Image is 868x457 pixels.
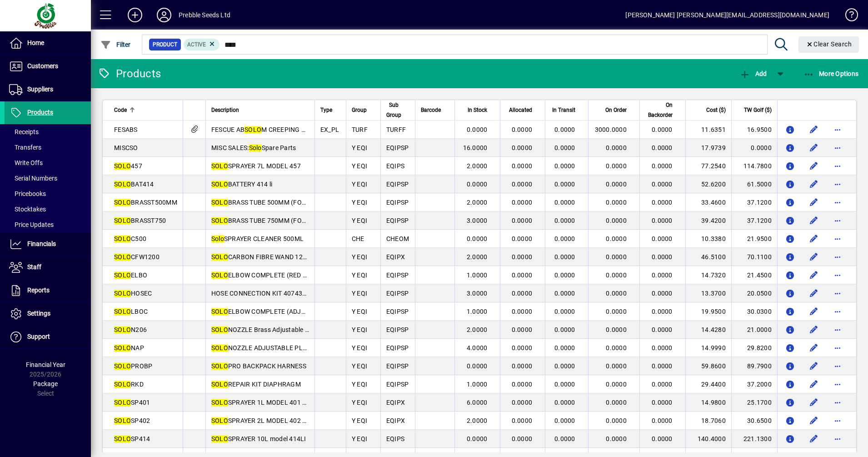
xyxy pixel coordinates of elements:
span: Y EQI [352,344,367,352]
span: PRO BACKPACK HARNESS [211,362,306,370]
span: 1.0000 [467,308,488,315]
a: Serial Numbers [5,171,91,186]
td: 33.4600 [685,193,731,211]
td: 16.9500 [731,121,777,139]
span: TW Golf ($) [744,105,772,115]
td: 46.5100 [685,248,731,266]
button: Edit [807,413,821,428]
span: PROBP [114,362,152,370]
span: 0.0000 [554,290,575,297]
span: SPRAYER 7L MODEL 457 [211,162,301,170]
span: Y EQI [352,162,367,170]
span: 3000.0000 [595,126,627,133]
div: On Backorder [645,100,681,120]
span: Staff [27,263,41,271]
button: More options [830,268,845,282]
button: More options [830,304,845,319]
td: 70.1100 [731,248,777,266]
span: TURF [352,126,368,133]
span: 0.0000 [652,271,673,279]
button: Filter [98,36,133,53]
td: 37.2000 [731,375,777,393]
div: Description [211,105,309,115]
em: SOLO [114,326,131,333]
button: Edit [807,286,821,301]
span: On Order [605,105,627,115]
span: EX_PL [320,126,339,133]
span: Home [27,39,44,46]
span: 0.0000 [554,326,575,333]
button: Edit [807,395,821,410]
button: Edit [807,231,821,246]
span: Allocated [509,105,532,115]
span: 0.0000 [606,253,627,261]
span: Y EQI [352,199,367,206]
button: More options [830,432,845,446]
span: Serial Numbers [9,175,57,182]
span: Clear Search [806,40,852,48]
span: Products [27,109,53,116]
mat-chip: Activation Status: Active [184,39,220,50]
span: EQIPS [386,162,404,170]
span: 0.0000 [606,344,627,352]
span: Receipts [9,128,39,136]
td: 11.6351 [685,121,731,139]
td: 10.3380 [685,230,731,248]
div: In Transit [551,105,583,115]
span: 0.0000 [554,162,575,170]
em: SOLO [114,290,131,297]
em: SOLO [211,344,228,352]
span: BATTERY 414 li [211,181,273,188]
a: Staff [5,256,91,279]
span: BRASS TUBE 500MM (FOR SPRAY WAND) [211,199,349,206]
button: Add [120,7,150,23]
button: More options [830,195,845,210]
span: Group [352,105,367,115]
td: 114.7800 [731,157,777,175]
button: Edit [807,322,821,337]
td: 0.0000 [731,139,777,157]
span: 3.0000 [467,217,488,224]
span: Write Offs [9,159,43,166]
span: 0.0000 [512,344,533,352]
span: CHEOM [386,235,409,242]
button: Edit [807,177,821,191]
td: 77.2540 [685,157,731,175]
a: Receipts [5,124,91,140]
span: 0.0000 [554,199,575,206]
td: 61.5000 [731,175,777,193]
em: SOLO [211,199,228,206]
span: Financials [27,240,56,247]
span: EQIPSP [386,217,409,224]
button: Edit [807,377,821,392]
div: Type [320,105,340,115]
span: 0.0000 [652,217,673,224]
span: HOSE CONNECTION KIT 4074363 [211,290,310,297]
span: 0.0000 [606,271,627,279]
span: Y EQI [352,144,367,151]
span: 0.0000 [512,271,533,279]
span: 0.0000 [512,162,533,170]
span: 0.0000 [467,126,488,133]
span: EQIPSP [386,362,409,370]
span: CARBON FIBRE WAND 1200mm [211,253,321,261]
a: Support [5,326,91,348]
span: NOZZLE Brass Adjustable 206 [211,326,316,333]
span: 0.0000 [467,235,488,242]
td: 59.8600 [685,357,731,375]
span: 0.0000 [512,362,533,370]
span: 0.0000 [652,290,673,297]
em: SOLO [114,235,131,242]
span: MISCSO [114,144,138,151]
button: Edit [807,341,821,355]
span: Filter [100,41,131,48]
span: Code [114,105,127,115]
em: SOLO [114,199,131,206]
span: Y EQI [352,290,367,297]
span: 0.0000 [554,344,575,352]
span: 0.0000 [652,235,673,242]
span: 457 [114,162,142,170]
span: Customers [27,62,58,70]
span: ELBOW COMPLETE (RED FAN NOZZLE) 40745272 [211,271,374,279]
td: 20.0500 [731,284,777,302]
